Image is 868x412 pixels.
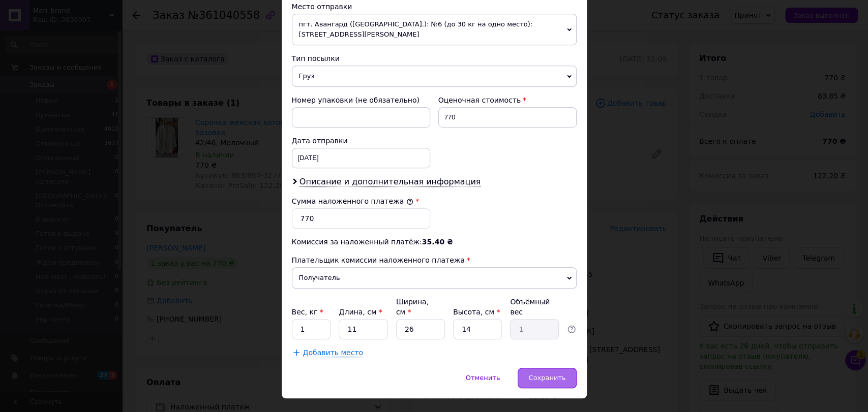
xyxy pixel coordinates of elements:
label: Длина, см [339,308,382,316]
span: Получатель [292,267,577,289]
div: Оценочная стоимость [438,95,577,105]
span: Плательщик комиссии наложенного платежа [292,256,465,264]
div: Объёмный вес [510,297,559,317]
label: Высота, см [453,308,500,316]
label: Сумма наложенного платежа [292,197,413,205]
span: 35.40 ₴ [422,238,453,246]
label: Вес, кг [292,308,323,316]
span: Добавить место [303,348,364,357]
span: Место отправки [292,3,352,11]
div: Дата отправки [292,136,430,146]
label: Ширина, см [396,298,429,316]
span: Описание и дополнительная информация [300,177,481,187]
span: пгт. Авангард ([GEOGRAPHIC_DATA].): №6 (до 30 кг на одно место): [STREET_ADDRESS][PERSON_NAME] [292,14,577,45]
span: Отменить [466,374,500,382]
span: Груз [292,66,577,87]
div: Номер упаковки (не обязательно) [292,95,430,105]
div: Комиссия за наложенный платёж: [292,237,577,247]
span: Тип посылки [292,54,340,62]
span: Сохранить [528,374,565,382]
